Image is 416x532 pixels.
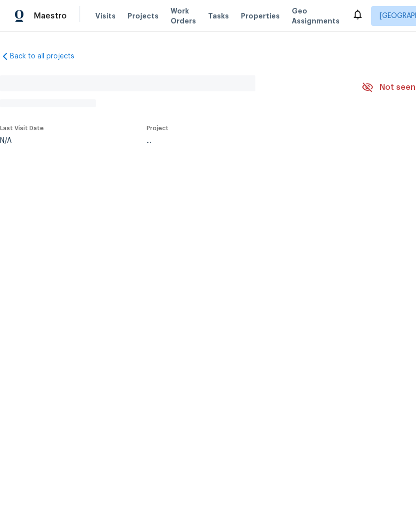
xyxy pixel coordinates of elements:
[208,12,229,19] span: Tasks
[128,11,159,21] span: Projects
[241,11,280,21] span: Properties
[147,125,169,131] span: Project
[34,11,67,21] span: Maestro
[171,6,196,26] span: Work Orders
[147,137,338,144] div: ...
[95,11,116,21] span: Visits
[292,6,340,26] span: Geo Assignments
